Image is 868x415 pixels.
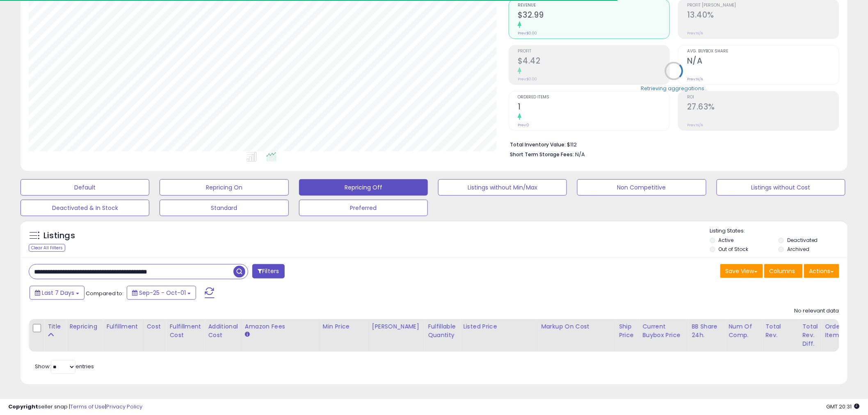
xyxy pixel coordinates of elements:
[86,290,123,297] span: Compared to:
[106,322,139,331] div: Fulfillment
[69,322,99,331] div: Repricing
[619,322,635,340] div: Ship Price
[43,230,75,242] h5: Listings
[35,363,94,370] span: Show: entries
[323,322,365,331] div: Min Price
[139,289,186,297] span: Sep-25 - Oct-01
[299,200,428,216] button: Preferred
[208,322,238,340] div: Additional Cost
[428,322,456,340] div: Fulfillable Quantity
[825,322,855,340] div: Ordered Items
[642,322,685,340] div: Current Buybox Price
[30,286,85,300] button: Last 7 Days
[252,264,284,278] button: Filters
[8,403,38,410] strong: Copyright
[641,85,707,92] div: Retrieving aggregations..
[42,289,74,297] span: Last 7 Days
[106,403,142,410] a: Privacy Policy
[21,200,149,216] button: Deactivated & In Stock
[795,307,839,315] div: No relevant data
[719,246,749,253] label: Out of Stock
[538,319,616,352] th: The percentage added to the cost of goods (COGS) that forms the calculator for Min & Max prices.
[463,322,534,331] div: Listed Price
[169,322,201,340] div: Fulfillment Cost
[147,322,163,331] div: Cost
[372,322,421,331] div: [PERSON_NAME]
[692,322,722,340] div: BB Share 24h.
[245,322,316,331] div: Amazon Fees
[710,227,847,235] p: Listing States:
[577,179,706,196] button: Non Competitive
[827,403,860,410] span: 2025-10-13 20:31 GMT
[764,264,803,278] button: Columns
[160,179,288,196] button: Repricing On
[299,179,428,196] button: Repricing Off
[802,322,818,348] div: Total Rev. Diff.
[765,322,795,340] div: Total Rev.
[729,322,758,340] div: Num of Comp.
[127,286,196,300] button: Sep-25 - Oct-01
[8,403,142,411] div: seller snap | |
[70,403,105,410] a: Terms of Use
[48,322,62,331] div: Title
[438,179,567,196] button: Listings without Min/Max
[29,244,65,252] div: Clear All Filters
[787,246,809,253] label: Archived
[804,264,839,278] button: Actions
[541,322,612,331] div: Markup on Cost
[245,331,250,338] small: Amazon Fees.
[160,200,288,216] button: Standard
[717,179,845,196] button: Listings without Cost
[787,237,818,244] label: Deactivated
[720,264,763,278] button: Save View
[21,179,149,196] button: Default
[719,237,734,244] label: Active
[770,267,795,275] span: Columns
